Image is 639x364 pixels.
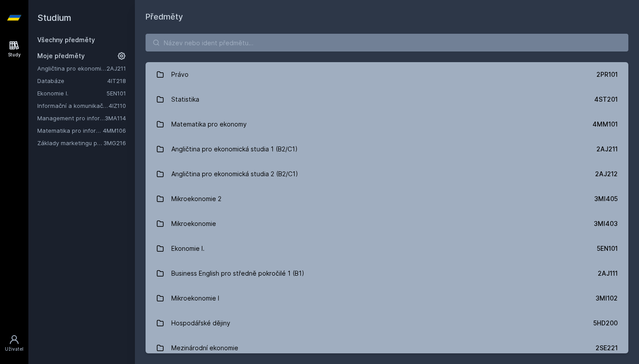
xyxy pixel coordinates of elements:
div: Study [8,51,21,58]
div: Právo [171,66,189,83]
div: Angličtina pro ekonomická studia 1 (B2/C1) [171,140,298,158]
a: 3MA114 [105,115,126,122]
div: 5EN101 [597,244,618,253]
a: Angličtina pro ekonomická studia 1 (B2/C1) 2AJ211 [146,137,628,162]
div: Matematika pro ekonomy [171,115,247,133]
div: Hospodářské dějiny [171,314,230,332]
a: Databáze [37,76,107,85]
div: Business English pro středně pokročilé 1 (B1) [171,265,304,282]
a: 2AJ211 [106,65,126,72]
a: Mezinárodní ekonomie 2SE221 [146,336,628,360]
h1: Předměty [146,11,628,23]
span: Moje předměty [37,51,85,60]
div: Mikroekonomie 2 [171,190,221,208]
div: 3MI405 [594,194,618,203]
a: Business English pro středně pokročilé 1 (B1) 2AJ111 [146,261,628,286]
a: Mikroekonomie 2 3MI405 [146,186,628,211]
div: 4MM101 [592,120,618,129]
div: 2AJ212 [595,170,618,178]
a: 4IT218 [107,77,126,84]
a: Informační a komunikační technologie [37,101,109,110]
a: Základy marketingu pro informatiky a statistiky [37,138,103,147]
div: Mezinárodní ekonomie [171,339,238,357]
a: Matematika pro informatiky [37,126,103,135]
a: Všechny předměty [37,36,95,44]
div: 2AJ111 [598,269,618,278]
a: Angličtina pro ekonomická studia 2 (B2/C1) 2AJ212 [146,162,628,186]
div: 3MI102 [596,294,618,303]
a: 3MG216 [103,139,126,146]
a: Hospodářské dějiny 5HD200 [146,311,628,336]
a: Mikroekonomie I 3MI102 [146,286,628,311]
div: Mikroekonomie I [171,289,219,307]
a: Study [2,36,27,63]
a: Ekonomie I. [37,89,106,98]
a: Právo 2PR101 [146,62,628,87]
a: Mikroekonomie 3MI403 [146,211,628,236]
div: Mikroekonomie [171,215,216,233]
a: Matematika pro ekonomy 4MM101 [146,112,628,137]
div: 4ST201 [594,95,618,104]
div: 5HD200 [593,319,618,328]
a: 4MM106 [103,127,126,134]
div: Uživatel [5,346,24,352]
div: Ekonomie I. [171,240,205,257]
div: 3MI403 [594,219,618,228]
a: Ekonomie I. 5EN101 [146,236,628,261]
a: Uživatel [2,330,27,357]
a: 4IZ110 [109,102,126,109]
input: Název nebo ident předmětu… [146,34,628,51]
div: 2SE221 [596,344,618,352]
div: 2PR101 [596,70,618,79]
div: Angličtina pro ekonomická studia 2 (B2/C1) [171,165,298,183]
a: Statistika 4ST201 [146,87,628,112]
div: Statistika [171,91,199,108]
a: Angličtina pro ekonomická studia 1 (B2/C1) [37,64,106,73]
a: Management pro informatiky a statistiky [37,114,105,123]
div: 2AJ211 [596,145,618,154]
a: 5EN101 [106,90,126,97]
